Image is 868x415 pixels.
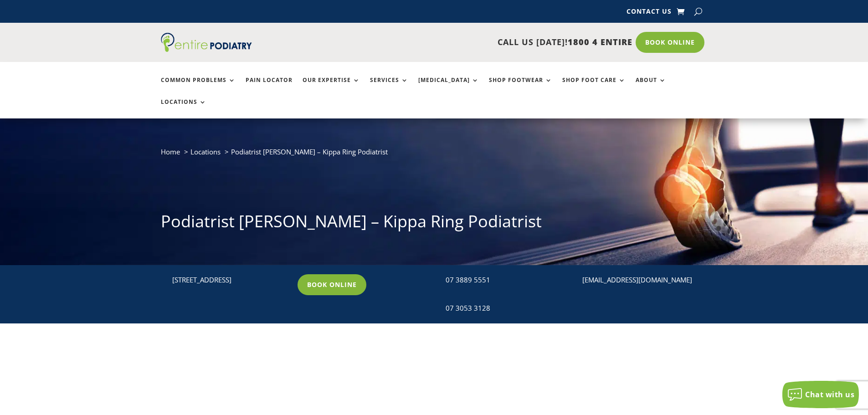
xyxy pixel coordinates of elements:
[190,147,221,156] a: Locations
[231,147,388,156] span: Podiatrist [PERSON_NAME] – Kippa Ring Podiatrist
[446,274,563,286] div: 07 3889 5551
[370,77,408,97] a: Services
[636,32,704,53] a: Book Online
[287,36,632,48] p: CALL US [DATE]!
[161,210,708,237] h1: Podiatrist [PERSON_NAME] – Kippa Ring Podiatrist
[568,36,632,47] span: 1800 4 ENTIRE
[636,77,666,97] a: About
[161,99,206,118] a: Locations
[446,302,563,314] div: 07 3053 3128
[418,77,479,97] a: [MEDICAL_DATA]
[172,274,289,286] div: [STREET_ADDRESS]
[489,77,552,97] a: Shop Footwear
[246,77,293,97] a: Pain Locator
[562,77,626,97] a: Shop Foot Care
[805,389,854,400] span: Chat with us
[161,45,252,54] a: Entire Podiatry
[161,77,236,97] a: Common Problems
[161,147,180,156] a: Home
[782,381,859,408] button: Chat with us
[582,275,692,284] a: [EMAIL_ADDRESS][DOMAIN_NAME]
[303,77,360,97] a: Our Expertise
[161,146,708,164] nav: breadcrumb
[298,274,366,295] a: Book Online
[627,8,672,18] a: Contact Us
[161,33,252,52] img: logo (1)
